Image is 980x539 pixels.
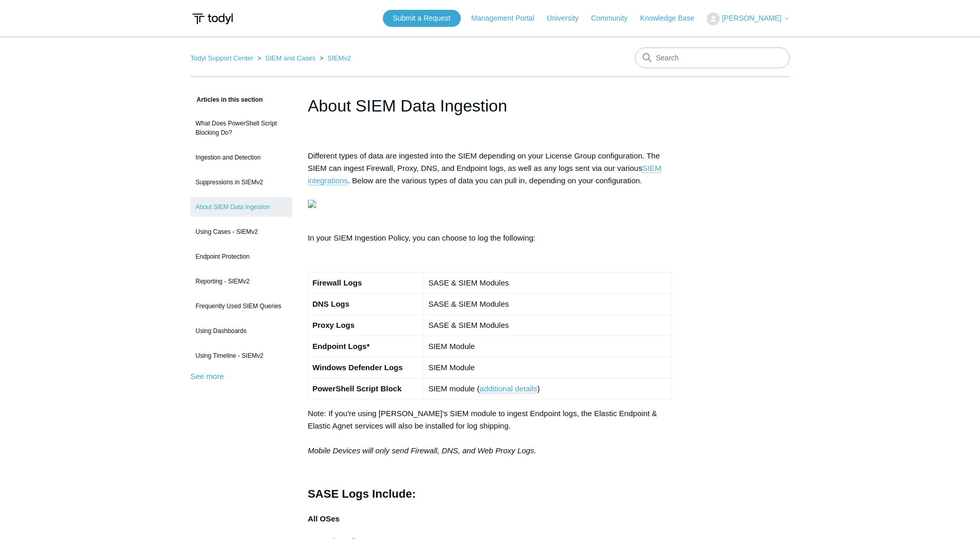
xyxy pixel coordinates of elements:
td: SASE & SIEM Modules [424,294,672,315]
em: Mobile Devices will only send Firewall, DNS, and Web Proxy Logs. [308,446,536,455]
button: [PERSON_NAME] [707,12,789,25]
td: SIEM Module [424,336,672,357]
td: SIEM Module [424,357,672,378]
p: Note: If you're using [PERSON_NAME]'s SIEM module to ingest Endpoint logs, the Elastic Endpoint &... [308,407,673,457]
a: SIEMv2 [328,54,351,62]
td: SASE & SIEM Modules [424,273,672,294]
strong: All OSes [308,514,340,523]
span: [PERSON_NAME] [722,14,781,22]
a: Suppressions in SIEMv2 [191,172,292,192]
a: Using Dashboards [191,321,292,341]
strong: SASE Logs Include: [308,487,416,500]
strong: Proxy Logs [313,321,355,329]
a: Knowledge Base [640,13,705,24]
a: Todyl Support Center [191,54,254,62]
a: University [547,13,588,24]
a: additional details [479,384,537,393]
input: Search [635,47,790,68]
strong: PowerShell Script Block [313,384,402,393]
li: Todyl Support Center [191,54,256,62]
a: Frequently Used SIEM Queries [191,296,292,316]
strong: Windows Defender Logs [313,363,403,372]
img: Todyl Support Center Help Center home page [191,9,235,28]
a: Using Cases - SIEMv2 [191,222,292,242]
strong: Endpoint Logs* [313,342,370,351]
p: In your SIEM Ingestion Policy, you can choose to log the following: [308,232,673,244]
span: Articles in this section [191,96,263,103]
a: What Does PowerShell Script Blocking Do? [191,114,292,142]
a: See more [191,372,224,381]
li: SIEM and Cases [255,54,317,62]
a: Community [591,13,638,24]
li: SIEMv2 [318,54,351,62]
h1: About SIEM Data Ingestion [308,93,673,118]
a: Reporting - SIEMv2 [191,272,292,291]
strong: Firewall Logs [313,278,362,287]
a: About SIEM Data Ingestion [191,197,292,217]
td: SIEM module ( ) [424,378,672,400]
p: Different types of data are ingested into the SIEM depending on your License Group configuration.... [308,150,673,224]
a: Management Portal [471,13,545,24]
a: Ingestion and Detection [191,148,292,167]
a: Using Timeline - SIEMv2 [191,346,292,366]
td: SASE & SIEM Modules [424,315,672,336]
a: Submit a Request [383,10,461,27]
a: SIEM and Cases [265,54,316,62]
a: Endpoint Protection [191,247,292,266]
img: 18224634016147 [308,200,316,208]
strong: DNS Logs [313,299,350,308]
